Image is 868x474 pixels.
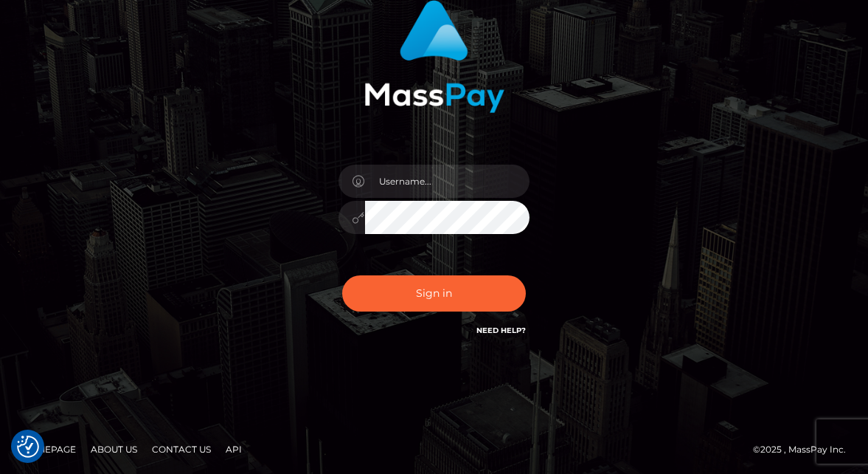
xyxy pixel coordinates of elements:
[17,436,39,458] button: Consent Preferences
[85,438,143,461] a: About Us
[753,442,857,458] div: © 2025 , MassPay Inc.
[365,165,530,198] input: Username...
[476,326,526,335] a: Need Help?
[146,438,217,461] a: Contact Us
[16,438,82,461] a: Homepage
[220,438,248,461] a: API
[17,436,39,458] img: Revisit consent button
[342,275,527,312] button: Sign in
